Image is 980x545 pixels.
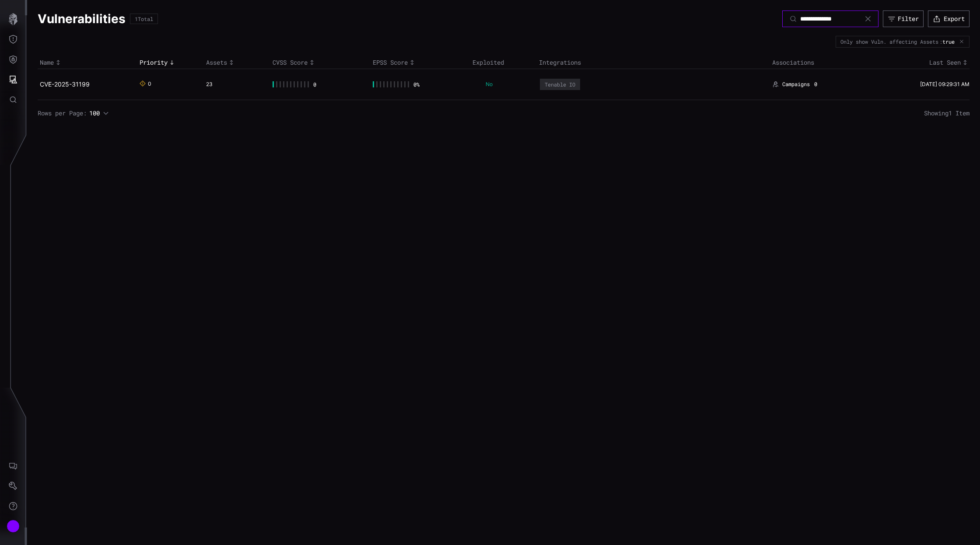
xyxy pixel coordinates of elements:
th: Exploited [470,56,537,69]
span: true [942,38,955,45]
div: Toggle sort direction [40,59,135,66]
div: : [939,38,958,45]
div: 23 [206,81,262,88]
h1: Vulnerabilities [38,11,126,27]
span: Rows per Page: [38,109,87,117]
div: 0 [313,81,323,87]
span: Campaigns [782,81,810,88]
th: Integrations [537,56,770,69]
a: CVE-2025-31199 [40,80,90,88]
span: Item [955,109,969,117]
div: Toggle sort direction [140,59,202,66]
div: Toggle sort direction [872,59,969,66]
div: Toggle sort direction [206,59,268,66]
th: Associations [770,56,870,69]
div: Toggle sort direction [273,59,368,66]
time: [DATE] 09:29:31 AM [920,81,969,87]
span: 0 [814,81,817,88]
div: Toggle sort direction [373,59,468,66]
div: Tenable IO [545,81,575,87]
button: 100 [89,109,109,118]
div: 0 [148,80,155,88]
div: 0 % [413,81,423,87]
p: No [486,81,528,88]
button: Filter [883,10,924,27]
div: 1 Total [135,16,153,21]
div: Only show Vuln. affecting Assets [840,39,938,44]
div: Filter [898,15,919,23]
button: Export [928,10,969,27]
span: Showing 1 [924,109,969,117]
